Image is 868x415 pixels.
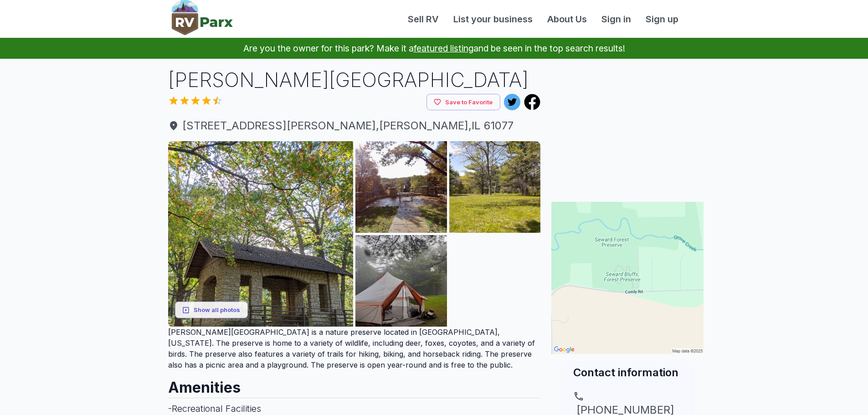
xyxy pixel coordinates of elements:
[414,43,473,54] a: featured listing
[573,365,682,380] h2: Contact information
[168,141,354,327] img: AAcXr8pQCw0iLcktm1dC8CzQ1M1syeexJ9Pfq5tlqBjBJCO03tSwqArN-3L0I3Nj_IubjXQ_013kwzVjsit3Kb2GNlCXX_gXs...
[168,118,541,134] span: [STREET_ADDRESS][PERSON_NAME] , [PERSON_NAME] , IL 61077
[401,12,446,26] a: Sell RV
[551,66,704,180] iframe: Advertisement
[168,118,541,134] a: [STREET_ADDRESS][PERSON_NAME],[PERSON_NAME],IL 61077
[168,370,541,398] h2: Amenities
[449,235,541,327] img: AAcXr8r1l4BryznR8Oj2AxdVI0Iwb63elIyRphh2ghMsWuyUn_5zqX8tJWTCIxByT5g57apd43BJz9sYmVvGFub5PKroIhj-4...
[355,141,447,233] img: AAcXr8rhNSJOHHfAQIsFVXum9BLPtNdGVOQbZw-85LIIoKfex2bDvsTI4OnSqt19rzRd2DfX68DgA4rwWXth4N1a_oPskBOmH...
[551,202,704,354] img: Map for Seward Bluffs Forest Preserve
[175,302,248,318] button: Show all photos
[594,12,638,26] a: Sign in
[168,327,541,370] p: [PERSON_NAME][GEOGRAPHIC_DATA] is a nature preserve located in [GEOGRAPHIC_DATA], [US_STATE]. The...
[540,12,594,26] a: About Us
[168,66,541,94] h1: [PERSON_NAME][GEOGRAPHIC_DATA]
[449,141,541,233] img: AAcXr8qkjPae4HW7QT83PDSSTuUv5RCjV7bNp-z7XoOZ8egJdh67gF4yahHxDgJElpTRxaOhwc-G5xTNZsuzbyHNqdMeE3hu6...
[446,12,540,26] a: List your business
[638,12,686,26] a: Sign up
[355,235,447,327] img: AAcXr8pbjhYFTFzOKQ0n_nPp3b_PO7AFBM8YfVRTAZxzgk4aScLzZFBxUq2XUEzgxQ5Dwo7QawFzBJMeqJblxaQ-u-KLNFg-S...
[11,38,857,59] p: Are you the owner for this park? Make it a and be seen in the top search results!
[426,94,500,111] button: Save to Favorite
